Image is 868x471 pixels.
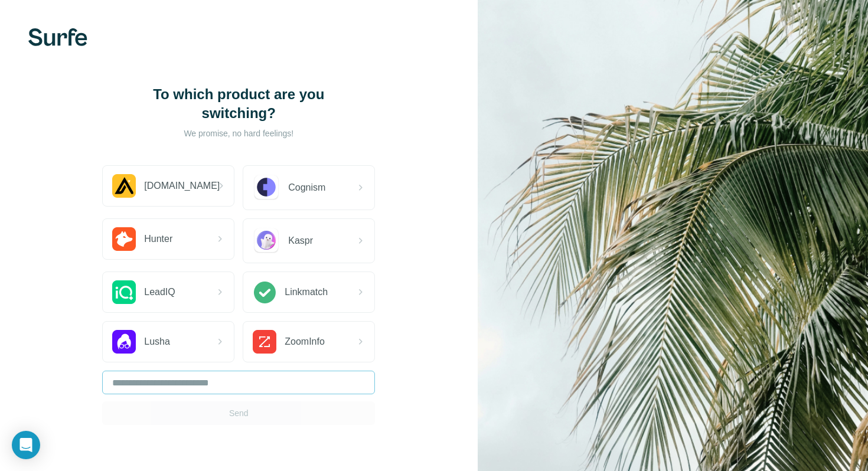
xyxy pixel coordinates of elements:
img: Cognism Logo [253,174,280,201]
img: Apollo.io Logo [112,174,136,198]
span: Lusha [144,335,170,349]
img: Surfe's logo [28,28,87,46]
div: Open Intercom Messenger [12,431,40,459]
span: LeadIQ [144,285,175,299]
img: Hunter.io Logo [112,227,136,251]
p: We promise, no hard feelings! [120,127,357,139]
img: LeadIQ Logo [112,280,136,304]
span: Linkmatch [285,285,328,299]
img: ZoomInfo Logo [253,330,276,354]
span: Hunter [144,232,172,246]
span: Cognism [288,181,325,195]
img: Kaspr Logo [253,227,280,254]
span: [DOMAIN_NAME] [144,179,220,193]
span: ZoomInfo [285,335,325,349]
img: Lusha Logo [112,330,136,354]
span: Kaspr [288,234,313,248]
img: Linkmatch Logo [253,280,276,304]
h1: To which product are you switching? [120,85,357,123]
